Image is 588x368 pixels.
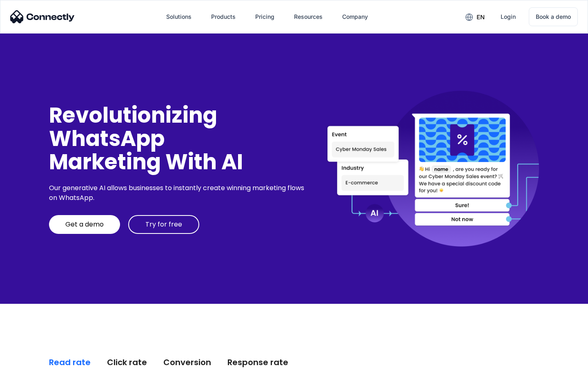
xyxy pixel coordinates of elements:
div: Our generative AI allows businesses to instantly create winning marketing flows on WhatsApp. [49,183,307,203]
div: Try for free [145,220,182,229]
div: Get a demo [65,220,104,229]
div: Solutions [166,11,192,22]
div: Read rate [49,357,91,368]
div: Conversion [163,357,211,368]
div: Company [342,11,368,22]
div: Pricing [255,11,274,22]
div: Login [501,11,516,22]
img: Connectly Logo [10,10,75,23]
div: Products [211,11,236,22]
a: Login [494,7,522,27]
a: Try for free [128,215,199,234]
div: Response rate [227,357,288,368]
div: en [477,11,485,23]
a: Book a demo [529,7,578,26]
a: Pricing [249,7,281,27]
div: Click rate [107,357,147,368]
a: Get a demo [49,215,120,234]
div: Resources [294,11,323,22]
div: Revolutionizing WhatsApp Marketing With AI [49,103,307,174]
